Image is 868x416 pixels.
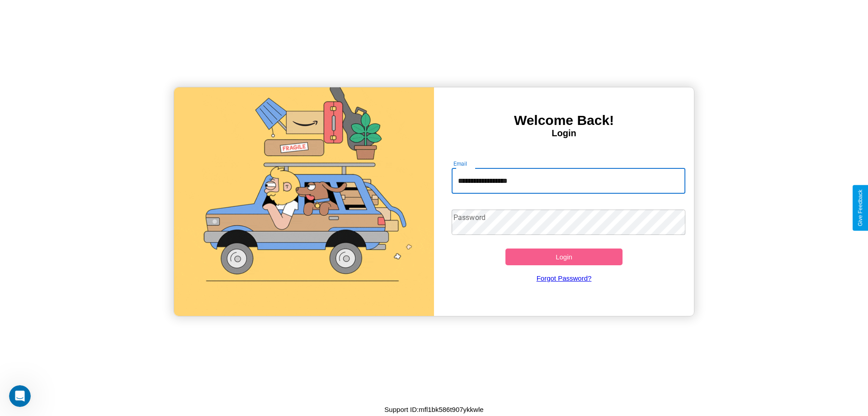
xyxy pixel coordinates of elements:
[505,249,623,265] button: Login
[174,87,434,316] img: gif
[434,128,694,139] h4: Login
[447,265,681,291] a: Forgot Password?
[453,160,467,167] label: Email
[9,385,31,407] iframe: Intercom live chat
[434,113,694,128] h3: Welcome Back!
[857,190,863,226] div: Give Feedback
[384,403,483,416] p: Support ID: mfl1bk586t907ykkwle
